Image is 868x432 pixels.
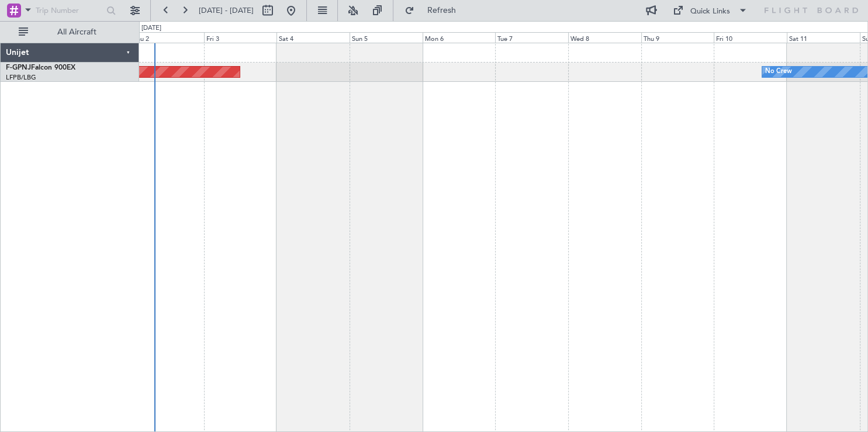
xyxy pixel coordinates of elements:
[568,32,641,43] div: Wed 8
[399,1,469,20] button: Refresh
[6,64,75,71] a: F-GPNJFalcon 900EX
[350,32,423,43] div: Sun 5
[30,28,123,36] span: All Aircraft
[495,32,568,43] div: Tue 7
[765,63,792,81] div: No Crew
[131,32,204,43] div: Thu 2
[36,2,103,19] input: Trip Number
[690,6,730,18] div: Quick Links
[787,32,860,43] div: Sat 11
[417,6,466,15] span: Refresh
[423,32,496,43] div: Mon 6
[199,5,254,16] span: [DATE] - [DATE]
[667,1,753,20] button: Quick Links
[13,23,127,42] button: All Aircraft
[6,64,31,71] span: F-GPNJ
[714,32,787,43] div: Fri 10
[6,73,36,82] a: LFPB/LBG
[204,32,277,43] div: Fri 3
[141,23,161,33] div: [DATE]
[641,32,714,43] div: Thu 9
[276,32,350,43] div: Sat 4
